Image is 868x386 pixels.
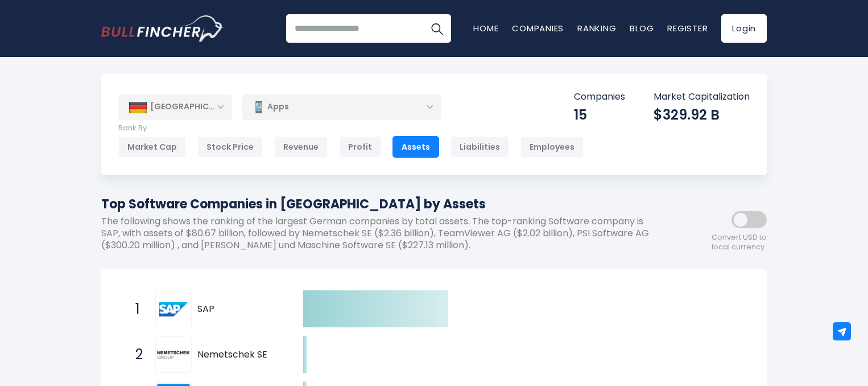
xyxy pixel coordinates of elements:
[339,136,381,158] div: Profit
[473,22,498,34] a: Home
[242,94,441,120] div: Apps
[577,22,616,34] a: Ranking
[274,136,328,158] div: Revenue
[157,293,190,326] img: SAP
[101,216,664,251] p: The following shows the ranking of the largest German companies by total assets. The top-ranking ...
[118,95,232,120] div: [GEOGRAPHIC_DATA]
[520,136,584,158] div: Employees
[667,22,708,34] a: Register
[574,91,625,103] p: Companies
[423,14,451,43] button: Search
[630,22,654,34] a: Blog
[721,14,767,43] a: Login
[654,91,750,103] p: Market Capitalization
[574,106,625,124] div: 15
[197,303,283,315] span: SAP
[392,136,439,158] div: Assets
[450,136,509,158] div: Liabilities
[654,106,750,124] div: $329.92 B
[118,124,584,133] p: Rank By
[101,15,224,42] a: Go to homepage
[197,349,283,361] span: Nemetschek SE
[101,195,664,213] h1: Top Software Companies in [GEOGRAPHIC_DATA] by Assets
[130,299,141,319] span: 1
[712,233,767,252] span: Convert USD to local currency
[157,351,190,359] img: Nemetschek SE
[197,136,263,158] div: Stock Price
[512,22,564,34] a: Companies
[101,15,224,42] img: Bullfincher logo
[118,136,186,158] div: Market Cap
[130,345,141,364] span: 2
